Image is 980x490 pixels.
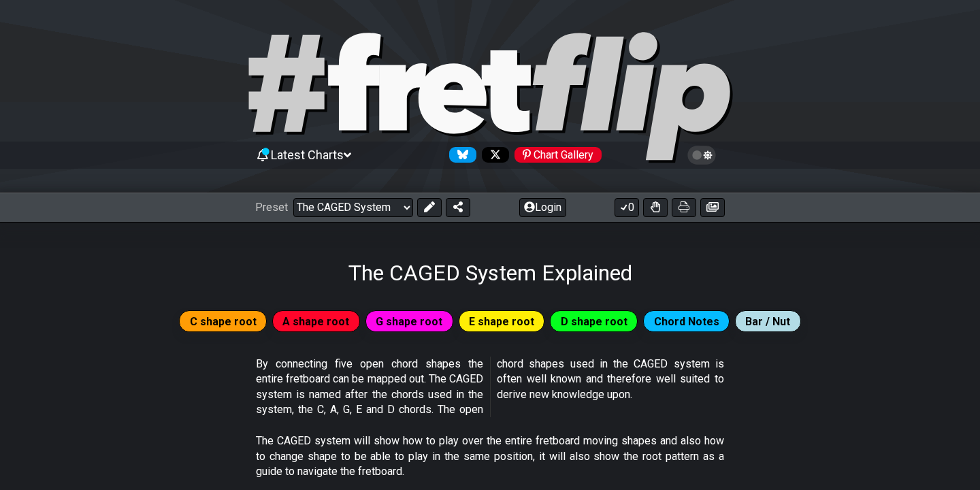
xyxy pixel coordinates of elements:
button: 0 [615,198,639,217]
span: E shape root [469,312,534,331]
a: Follow #fretflip at Bluesky [444,147,476,163]
button: Edit Preset [417,198,442,217]
span: C shape root [190,312,257,331]
div: Chart Gallery [514,147,602,163]
span: Toggle light / dark theme [694,149,710,161]
button: Create image [700,198,725,217]
p: The CAGED system will show how to play over the entire fretboard moving shapes and also how to ch... [256,434,724,479]
span: D shape root [561,312,627,331]
button: Login [519,198,566,217]
span: Bar / Nut [745,312,790,331]
button: Share Preset [446,198,470,217]
button: Toggle Dexterity for all fretkits [643,198,668,217]
span: Chord Notes [654,312,719,331]
select: Preset [293,198,413,217]
button: Print [672,198,696,217]
span: Latest Charts [271,148,344,162]
a: Follow #fretflip at X [476,147,509,163]
span: A shape root [282,312,349,331]
p: By connecting five open chord shapes the entire fretboard can be mapped out. The CAGED system is ... [256,357,724,418]
h1: The CAGED System Explained [348,260,632,286]
span: Preset [255,201,288,214]
span: G shape root [376,312,442,331]
a: #fretflip at Pinterest [509,147,602,163]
